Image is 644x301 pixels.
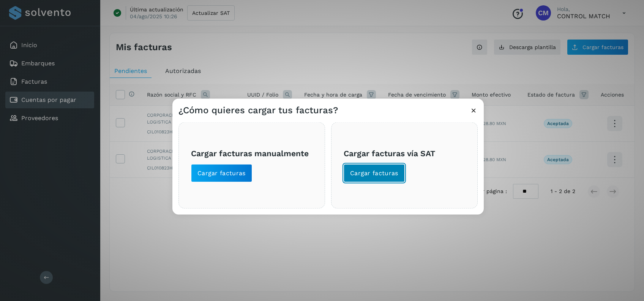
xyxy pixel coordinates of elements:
[197,169,246,177] span: Cargar facturas
[344,148,465,158] h3: Cargar facturas vía SAT
[350,169,398,177] span: Cargar facturas
[191,164,252,182] button: Cargar facturas
[178,105,338,116] h3: ¿Cómo quieres cargar tus facturas?
[191,148,313,158] h3: Cargar facturas manualmente
[344,164,405,182] button: Cargar facturas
